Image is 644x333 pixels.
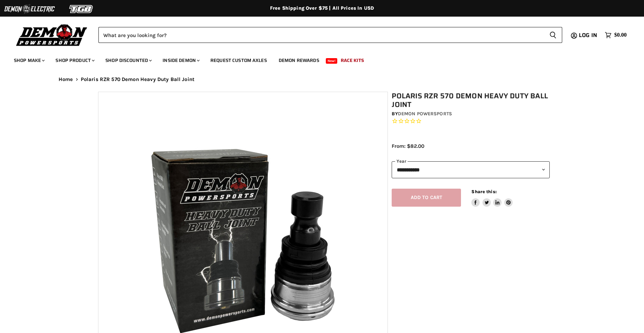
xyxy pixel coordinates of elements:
form: Product [98,27,562,43]
h1: Polaris RZR 570 Demon Heavy Duty Ball Joint [392,92,550,109]
a: Shop Product [50,53,99,67]
a: Home [59,76,73,82]
img: Demon Electric Logo 2 [3,2,55,16]
span: Rated 0.0 out of 5 stars 0 reviews [392,118,550,125]
ul: Main menu [9,51,625,67]
a: Request Custom Axles [205,53,272,67]
a: $0.00 [601,30,630,40]
input: Search [98,27,544,43]
img: TGB Logo 2 [55,2,107,16]
nav: Breadcrumbs [45,76,599,82]
div: Free Shipping Over $75 | All Prices In USD [45,5,599,11]
div: by [392,110,550,118]
span: Share this: [471,189,496,194]
a: Demon Rewards [273,53,324,67]
a: Demon Powersports [398,111,452,117]
a: Log in [576,32,601,38]
span: From: $82.00 [392,143,424,149]
a: Inside Demon [157,53,204,67]
img: Demon Powersports [14,22,90,47]
span: $0.00 [614,32,627,38]
span: New! [326,58,338,64]
select: year [392,161,550,178]
span: Log in [579,31,597,39]
aside: Share this: [471,189,513,207]
a: Shop Make [9,53,49,67]
a: Shop Discounted [100,53,156,67]
span: Polaris RZR 570 Demon Heavy Duty Ball Joint [81,76,194,82]
button: Search [544,27,562,43]
a: Race Kits [336,53,369,67]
